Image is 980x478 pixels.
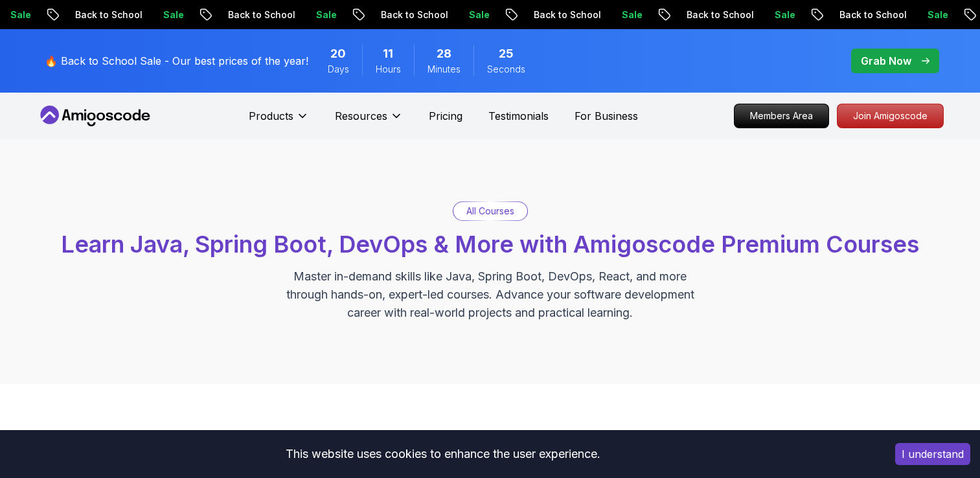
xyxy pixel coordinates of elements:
p: Grab Now [861,53,911,69]
p: Resources [335,108,387,124]
p: Members Area [735,104,828,128]
p: Back to School [367,8,455,21]
p: Back to School [520,8,608,21]
p: Back to School [673,8,761,21]
p: Sale [914,8,955,21]
p: Sale [455,8,497,21]
p: Products [249,108,293,124]
p: Join Amigoscode [838,104,943,128]
p: Sale [302,8,344,21]
div: This website uses cookies to enhance the user experience. [10,440,876,468]
p: Back to School [826,8,914,21]
span: 25 Seconds [499,45,514,63]
a: Join Amigoscode [837,104,944,128]
span: 20 Days [330,45,346,63]
span: Seconds [487,63,525,76]
button: Accept cookies [895,443,970,465]
p: Master in-demand skills like Java, Spring Boot, DevOps, React, and more through hands-on, expert-... [273,267,708,322]
p: Back to School [214,8,302,21]
button: Products [249,108,309,134]
span: Learn Java, Spring Boot, DevOps & More with Amigoscode Premium Courses [61,230,919,258]
a: For Business [575,108,638,124]
button: Resources [335,108,403,134]
p: 🔥 Back to School Sale - Our best prices of the year! [45,53,308,69]
span: Hours [376,63,401,76]
iframe: chat widget [900,397,980,459]
p: Sale [150,8,191,21]
span: 11 Hours [383,45,393,63]
a: Members Area [734,104,829,128]
p: Sale [608,8,650,21]
a: Testimonials [488,108,549,124]
p: Back to School [62,8,150,21]
a: Pricing [429,108,462,124]
p: Sale [761,8,803,21]
span: Minutes [427,63,461,76]
p: All Courses [466,205,514,218]
span: Days [328,63,349,76]
span: 28 Minutes [437,45,451,63]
